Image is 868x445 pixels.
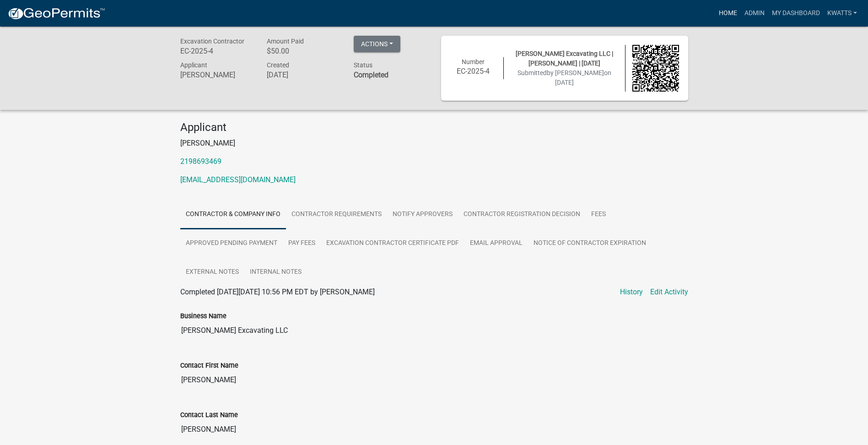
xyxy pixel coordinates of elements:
[180,138,688,149] p: [PERSON_NAME]
[741,5,768,22] a: Admin
[824,5,861,22] a: Kwatts
[518,69,611,86] span: Submitted on [DATE]
[354,71,388,79] strong: Completed
[321,229,464,258] a: Excavation Contractor Certificate PDF
[516,50,613,67] span: [PERSON_NAME] Excavating LLC | [PERSON_NAME] | [DATE]
[180,71,253,79] h6: [PERSON_NAME]
[464,229,528,258] a: Email Approval
[528,229,652,258] a: Notice of Contractor Expiration
[283,229,321,258] a: Pay Fees
[458,200,586,229] a: Contractor Registration Decision
[267,71,340,79] h6: [DATE]
[180,288,375,296] span: Completed [DATE][DATE] 10:56 PM EDT by [PERSON_NAME]
[267,47,340,55] h6: $50.00
[462,58,485,65] span: Number
[387,200,458,229] a: Notify Approvers
[180,412,238,418] label: Contact Last Name
[180,157,221,166] a: 2198693469
[180,363,238,369] label: Contact First Name
[180,121,688,134] h4: Applicant
[180,313,226,320] label: Business Name
[180,61,207,69] span: Applicant
[586,200,611,229] a: Fees
[180,38,244,45] span: Excavation Contractor
[715,5,741,22] a: Home
[354,61,372,69] span: Status
[180,200,286,229] a: Contractor & Company Info
[632,45,679,92] img: QR code
[180,258,244,287] a: External Notes
[267,61,289,69] span: Created
[768,5,824,22] a: My Dashboard
[180,175,296,184] a: [EMAIL_ADDRESS][DOMAIN_NAME]
[650,287,688,298] a: Edit Activity
[180,229,283,258] a: Approved Pending Payment
[620,287,643,298] a: History
[267,38,304,45] span: Amount Paid
[286,200,387,229] a: Contractor Requirements
[450,67,497,76] h6: EC-2025-4
[547,69,604,76] span: by [PERSON_NAME]
[180,47,253,55] h6: EC-2025-4
[244,258,307,287] a: Internal Notes
[354,36,400,52] button: Actions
